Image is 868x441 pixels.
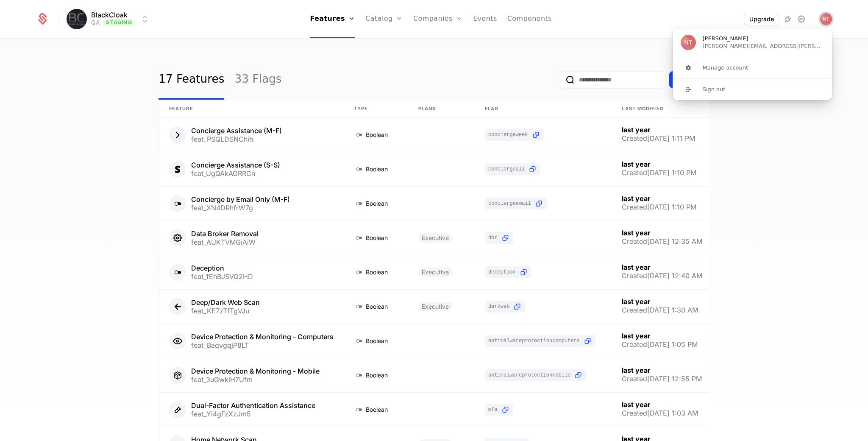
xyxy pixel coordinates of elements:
[703,42,824,50] span: [PERSON_NAME][EMAIL_ADDRESS][PERSON_NAME][DOMAIN_NAME]
[103,19,134,26] span: Staging
[159,60,224,100] a: 17 Features
[796,14,807,24] a: Settings
[408,100,475,118] th: Plans
[91,11,128,18] span: BlackCloak
[69,10,150,28] button: Select environment
[67,9,87,29] img: BlackCloak
[744,13,779,25] button: Upgrade
[673,28,832,100] div: User button popover
[672,78,832,100] button: Sign out
[344,100,408,118] th: Type
[820,13,832,25] button: Close user button
[612,100,712,118] th: Last Modified
[703,35,748,42] span: [PERSON_NAME]
[672,57,832,78] button: Manage account
[681,35,696,50] img: Nidhu Thomas
[234,60,281,100] a: 33 Flags
[91,18,100,27] div: QA
[475,100,612,118] th: Flag
[159,100,344,118] th: Feature
[783,14,793,24] a: Integrations
[820,13,832,25] img: Nidhu Thomas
